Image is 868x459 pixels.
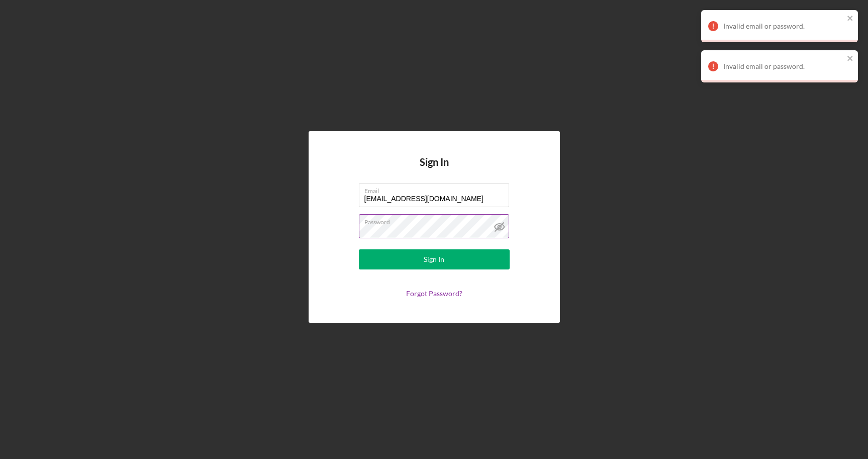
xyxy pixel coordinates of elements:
[723,62,844,70] div: Invalid email or password.
[723,22,844,30] div: Invalid email or password.
[847,14,854,24] button: close
[406,289,462,298] a: Forgot Password?
[847,54,854,64] button: close
[420,156,449,183] h4: Sign In
[364,183,509,195] label: Email
[424,249,444,269] div: Sign In
[364,215,509,226] label: Password
[359,249,510,269] button: Sign In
